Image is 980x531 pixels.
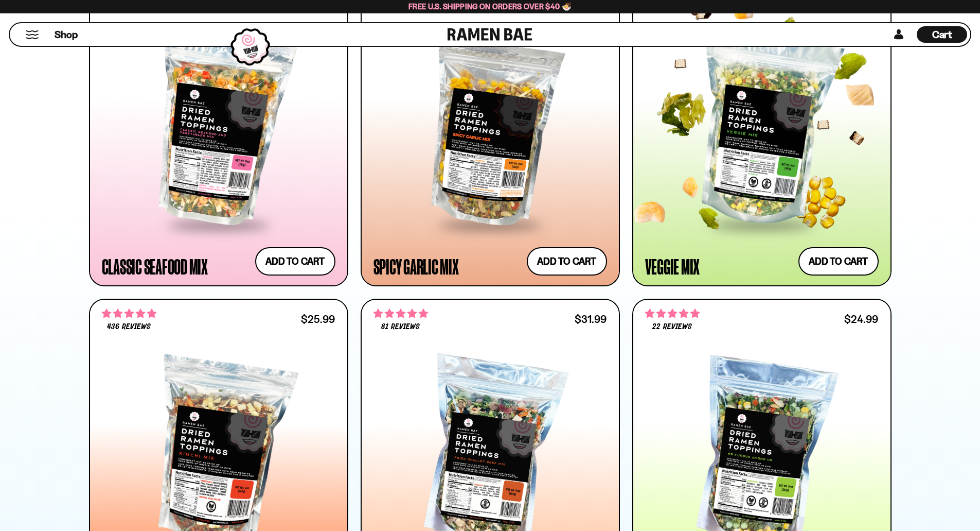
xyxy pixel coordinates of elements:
span: 4.83 stars [373,307,428,320]
span: 81 reviews [381,323,419,331]
span: Shop [55,28,78,42]
div: $31.99 [575,314,607,324]
div: $24.99 [844,314,878,324]
a: Shop [55,26,78,43]
div: Classic Seafood Mix [102,257,208,276]
button: Mobile Menu Trigger [25,30,39,39]
span: 436 reviews [107,323,150,331]
button: Add to cart [527,247,607,276]
div: Cart [917,23,967,46]
span: 4.76 stars [102,307,156,320]
span: Cart [932,28,952,41]
div: Veggie Mix [645,257,700,276]
div: Spicy Garlic Mix [373,257,459,276]
span: 22 reviews [652,323,691,331]
div: $25.99 [301,314,335,324]
span: Free U.S. Shipping on Orders over $40 🍜 [408,2,572,11]
button: Add to cart [798,247,879,276]
button: Add to cart [255,247,335,276]
span: 4.82 stars [645,307,700,320]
